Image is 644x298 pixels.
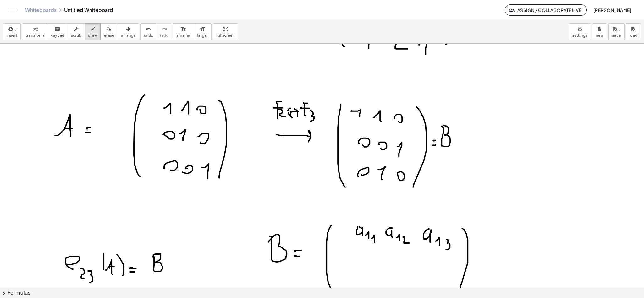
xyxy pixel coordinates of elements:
span: scrub [71,33,81,38]
button: draw [85,23,101,40]
i: redo [161,25,167,33]
button: redoredo [157,23,172,40]
button: load [626,23,641,40]
span: erase [104,33,114,38]
span: new [596,33,603,38]
span: redo [160,33,168,38]
i: keyboard [54,25,60,33]
button: save [608,23,625,40]
button: format_sizesmaller [173,23,194,40]
span: larger [197,33,208,38]
button: insert [3,23,21,40]
button: scrub [68,23,85,40]
span: fullscreen [216,33,234,38]
i: undo [146,25,151,33]
span: transform [25,33,44,38]
span: settings [572,33,587,38]
button: format_sizelarger [194,23,212,40]
span: load [629,33,637,38]
span: insert [7,33,17,38]
a: Whiteboards [25,7,57,13]
button: arrange [118,23,139,40]
span: draw [88,33,97,38]
span: smaller [177,33,190,38]
span: Assign / Collaborate Live [510,7,581,13]
span: arrange [121,33,136,38]
span: [PERSON_NAME] [593,7,631,13]
button: Assign / Collaborate Live [505,4,587,16]
button: new [592,23,607,40]
button: undoundo [140,23,157,40]
i: format_size [200,25,206,33]
button: erase [100,23,118,40]
button: fullscreen [213,23,238,40]
button: settings [569,23,591,40]
button: transform [22,23,47,40]
i: format_size [180,25,186,33]
button: [PERSON_NAME] [588,4,636,16]
span: undo [144,33,153,38]
button: keyboardkeypad [47,23,68,40]
span: keypad [51,33,64,38]
button: Toggle navigation [8,5,18,15]
span: save [612,33,621,38]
